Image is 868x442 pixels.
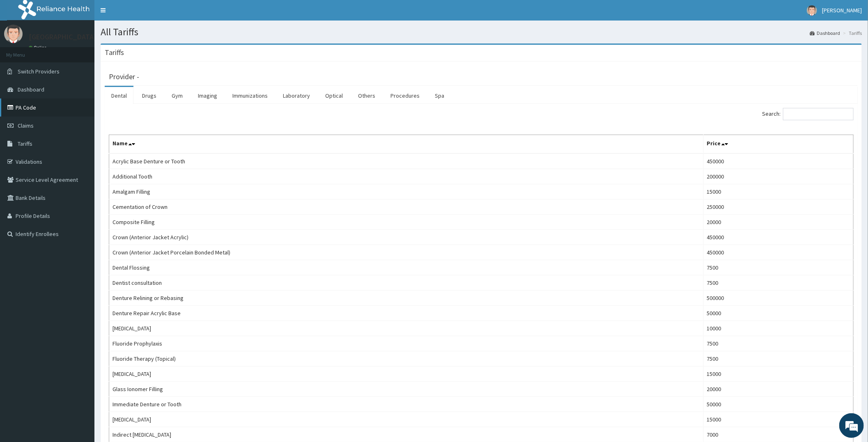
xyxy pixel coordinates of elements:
input: Search: [783,108,854,120]
td: Dental Flossing [109,260,704,275]
h1: All Tariffs [101,27,862,37]
td: 450000 [703,230,853,245]
td: 7500 [703,351,853,366]
td: 20000 [703,215,853,230]
a: Spa [428,87,451,104]
td: 250000 [703,199,853,215]
td: Fluoride Therapy (Topical) [109,351,704,366]
a: Optical [319,87,349,104]
th: Name [109,135,704,154]
a: Immunizations [226,87,274,104]
td: Denture Relining or Rebasing [109,291,704,306]
td: Crown (Anterior Jacket Acrylic) [109,230,704,245]
a: Gym [165,87,189,104]
a: Imaging [191,87,224,104]
li: Tariffs [841,30,862,37]
td: Amalgam Filling [109,184,704,199]
p: [GEOGRAPHIC_DATA] ABUJA [29,33,119,41]
span: Switch Providers [18,68,60,75]
a: Laboratory [276,87,317,104]
td: 15000 [703,412,853,427]
span: [PERSON_NAME] [822,7,862,14]
span: Dashboard [18,86,44,93]
td: 450000 [703,245,853,260]
h3: Provider - [109,73,139,80]
img: User Image [4,25,23,43]
td: 7500 [703,336,853,351]
td: 10000 [703,321,853,336]
td: Glass Ionomer Filling [109,382,704,397]
img: User Image [807,5,817,16]
th: Price [703,135,853,154]
td: 200000 [703,169,853,184]
td: Additional Tooth [109,169,704,184]
span: Tariffs [18,140,32,147]
td: 50000 [703,306,853,321]
td: 7500 [703,275,853,291]
td: Acrylic Base Denture or Tooth [109,153,704,169]
td: Fluoride Prophylaxis [109,336,704,351]
td: 50000 [703,397,853,412]
td: 500000 [703,291,853,306]
td: Dentist consultation [109,275,704,291]
td: 15000 [703,184,853,199]
td: [MEDICAL_DATA] [109,412,704,427]
h3: Tariffs [105,49,124,56]
span: Claims [18,122,34,129]
td: 7500 [703,260,853,275]
a: Others [351,87,382,104]
a: Drugs [135,87,163,104]
td: Cementation of Crown [109,199,704,215]
td: Composite Filling [109,215,704,230]
a: Online [29,45,48,50]
td: Crown (Anterior Jacket Porcelain Bonded Metal) [109,245,704,260]
a: Dental [105,87,133,104]
td: [MEDICAL_DATA] [109,321,704,336]
td: 450000 [703,153,853,169]
a: Procedures [384,87,426,104]
td: Denture Repair Acrylic Base [109,306,704,321]
td: [MEDICAL_DATA] [109,366,704,382]
label: Search: [762,108,854,120]
td: 20000 [703,382,853,397]
a: Dashboard [810,30,840,37]
td: Immediate Denture or Tooth [109,397,704,412]
td: 15000 [703,366,853,382]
